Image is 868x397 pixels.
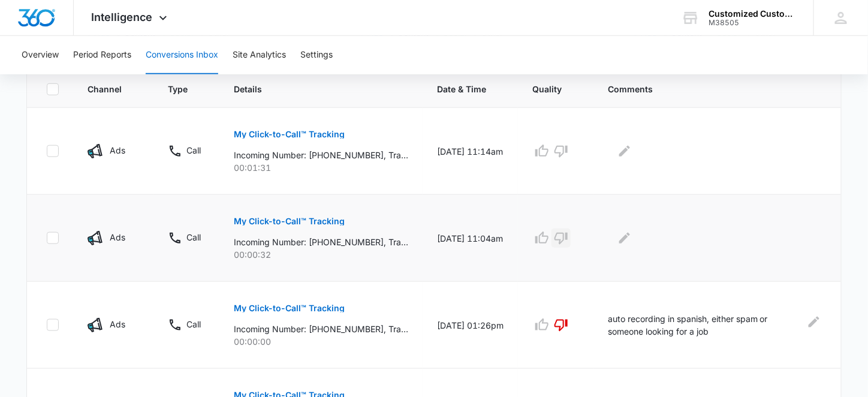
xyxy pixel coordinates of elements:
span: Details [234,83,391,95]
span: Comments [608,83,804,95]
p: Ads [110,231,125,243]
p: Call [186,144,201,157]
p: My Click-to-Call™ Tracking [234,217,345,225]
p: 00:01:31 [234,161,408,174]
td: [DATE] 11:14am [423,108,518,195]
p: Call [186,318,201,330]
button: Edit Comments [807,312,822,332]
span: Quality [532,83,562,95]
span: Intelligence [92,11,153,23]
span: Channel [88,83,122,95]
p: 00:00:32 [234,248,408,261]
p: 00:00:00 [234,335,408,348]
button: My Click-to-Call™ Tracking [234,207,345,236]
div: account id [709,19,796,27]
td: [DATE] 11:04am [423,195,518,282]
button: Site Analytics [233,36,286,74]
button: My Click-to-Call™ Tracking [234,294,345,323]
p: Call [186,231,201,243]
p: Incoming Number: [PHONE_NUMBER], Tracking Number: [PHONE_NUMBER], Ring To: [PHONE_NUMBER], Caller... [234,149,408,161]
button: Overview [22,36,59,74]
button: Period Reports [73,36,131,74]
span: Date & Time [437,83,486,95]
p: My Click-to-Call™ Tracking [234,304,345,312]
button: Edit Comments [615,228,634,248]
p: Ads [110,318,125,330]
p: auto recording in spanish, either spam or someone looking for a job [608,312,800,338]
button: Settings [300,36,333,74]
td: [DATE] 01:26pm [423,282,518,369]
button: Conversions Inbox [146,36,218,74]
button: Edit Comments [615,142,634,161]
span: Type [168,83,188,95]
p: Incoming Number: [PHONE_NUMBER], Tracking Number: [PHONE_NUMBER], Ring To: [PHONE_NUMBER], Caller... [234,236,408,248]
button: My Click-to-Call™ Tracking [234,120,345,149]
p: Incoming Number: [PHONE_NUMBER], Tracking Number: [PHONE_NUMBER], Ring To: [PHONE_NUMBER], Caller... [234,323,408,335]
div: account name [709,9,796,19]
p: Ads [110,144,125,157]
p: My Click-to-Call™ Tracking [234,130,345,139]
